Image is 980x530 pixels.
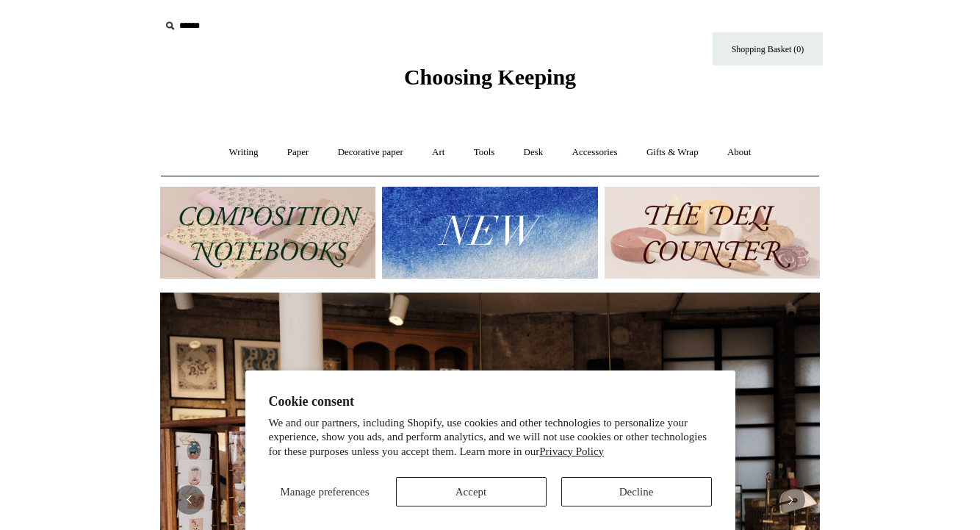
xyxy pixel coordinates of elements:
p: We and our partners, including Shopify, use cookies and other technologies to personalize your ex... [269,416,712,459]
a: Shopping Basket (0) [713,32,823,65]
h2: Cookie consent [269,394,712,409]
a: Tools [461,133,508,172]
a: Paper [274,133,323,172]
a: Writing [216,133,272,172]
span: Choosing Keeping [404,65,576,89]
button: Next [776,485,805,515]
span: Manage preferences [280,486,369,498]
a: Gifts & Wrap [633,133,712,172]
button: Previous [175,485,204,515]
a: Choosing Keeping [404,76,576,87]
img: 202302 Composition ledgers.jpg__PID:69722ee6-fa44-49dd-a067-31375e5d54ec [160,187,375,279]
a: Desk [511,133,557,172]
img: The Deli Counter [605,187,820,279]
button: Manage preferences [269,477,381,506]
img: New.jpg__PID:f73bdf93-380a-4a35-bcfe-7823039498e1 [382,187,597,279]
button: Decline [561,477,712,506]
a: Art [419,133,458,172]
a: Accessories [559,133,631,172]
a: Decorative paper [325,133,417,172]
a: About [714,133,765,172]
button: Accept [396,477,547,506]
a: Privacy Policy [539,445,604,457]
